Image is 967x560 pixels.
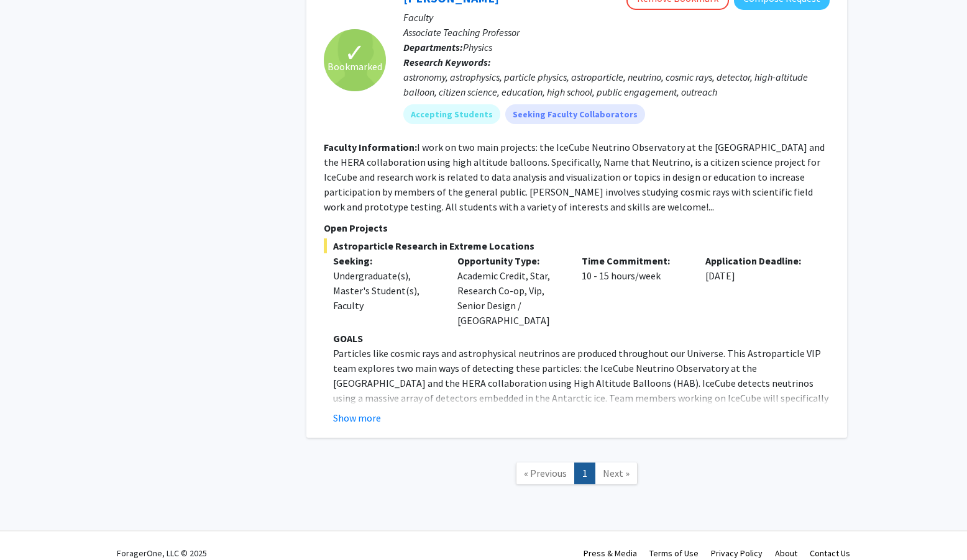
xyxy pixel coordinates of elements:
[403,70,830,99] div: astronomy, astrophysics, particle physics, astroparticle, neutrino, cosmic rays, detector, high-a...
[403,56,491,68] b: Research Keywords:
[603,467,630,479] span: Next »
[457,253,563,268] p: Opportunity Type:
[448,253,572,328] div: Academic Credit, Star, Research Co-op, Vip, Senior Design / [GEOGRAPHIC_DATA]
[324,141,825,213] fg-read-more: I work on two main projects: the IceCube Neutrino Observatory at the [GEOGRAPHIC_DATA] and the HE...
[595,463,638,484] a: Next Page
[524,467,567,479] span: « Previous
[344,47,365,59] span: ✓
[333,268,439,313] div: Undergraduate(s), Master's Student(s), Faculty
[324,238,830,253] span: Astroparticle Research in Extreme Locations
[306,450,847,500] nav: Page navigation
[324,220,830,235] p: Open Projects
[333,410,381,425] button: Show more
[775,548,797,559] a: About
[403,10,830,25] p: Faculty
[333,332,363,345] strong: GOALS
[516,463,575,484] a: Previous Page
[9,504,53,551] iframe: Chat
[649,548,699,559] a: Terms of Use
[705,253,811,268] p: Application Deadline:
[333,253,439,268] p: Seeking:
[505,104,645,124] mat-chip: Seeking Faculty Collaborators
[584,548,637,559] a: Press & Media
[463,41,492,53] span: Physics
[403,25,830,40] p: Associate Teaching Professor
[333,346,830,450] p: Particles like cosmic rays and astrophysical neutrinos are produced throughout our Universe. This...
[810,548,850,559] a: Contact Us
[582,253,687,268] p: Time Commitment:
[711,548,763,559] a: Privacy Policy
[572,253,697,328] div: 10 - 15 hours/week
[696,253,820,328] div: [DATE]
[324,141,417,153] b: Faculty Information:
[403,41,463,53] b: Departments:
[403,104,500,124] mat-chip: Accepting Students
[328,59,382,74] span: Bookmarked
[574,463,595,484] a: 1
